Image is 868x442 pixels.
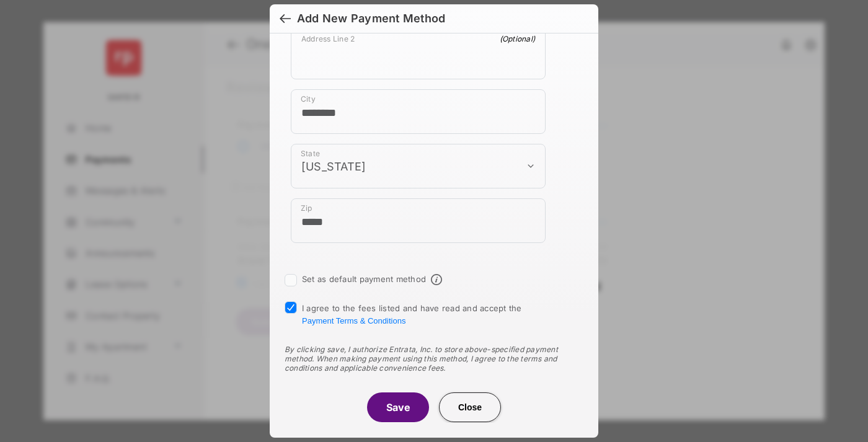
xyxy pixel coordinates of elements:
button: Close [439,392,501,422]
div: payment_method_screening[postal_addresses][administrativeArea] [291,144,546,188]
label: Set as default payment method [302,274,426,284]
span: I agree to the fees listed and have read and accept the [302,303,522,325]
span: Default payment method info [431,274,442,285]
div: payment_method_screening[postal_addresses][postalCode] [291,198,546,243]
div: By clicking save, I authorize Entrata, Inc. to store above-specified payment method. When making ... [285,345,583,373]
div: Add New Payment Method [297,12,445,25]
div: payment_method_screening[postal_addresses][locality] [291,89,546,134]
button: Save [367,392,429,422]
div: payment_method_screening[postal_addresses][addressLine2] [291,29,546,79]
button: I agree to the fees listed and have read and accept the [302,316,405,325]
